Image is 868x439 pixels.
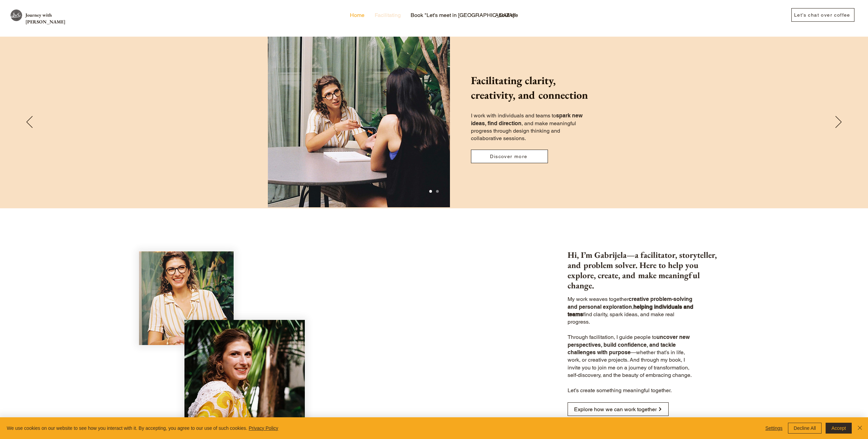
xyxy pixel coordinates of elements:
span: , and make meaningful progress through design thinking and collaborative sessions. [471,120,576,142]
span: Explore how we can work together [574,406,657,413]
nav: Site [334,10,534,20]
span: Hi, I’m Gabrijela—a facilitator, storyteller, and problem solver. Here to help you explore, creat... [568,249,717,291]
span: uncover new perspectives, build confidence, and tackle challenges with purpose [568,334,690,356]
a: Home [345,10,370,20]
img: site logo [10,9,22,21]
button: Previous [26,116,33,129]
span: spark new ideas, find direction [471,112,583,126]
span: I work with individuals and teams to [471,112,556,119]
button: Accept [826,423,852,434]
a: Slide 2 [436,190,439,193]
nav: Slides [427,190,441,193]
span: creative problem-solving and personal exploration [568,296,692,310]
span: My work weaves together [568,296,629,302]
button: Close [856,423,864,434]
span: , [632,304,633,310]
a: Let’s chat over coffee [791,8,854,22]
a: Discover more [471,150,548,163]
a: Explore how we can work together [568,402,669,416]
span: Let’s chat over coffee [794,12,850,18]
a: Book "Let's meet in [GEOGRAPHIC_DATA]" [406,10,490,20]
a: Journey with [PERSON_NAME] [25,12,65,25]
p: About me [492,10,521,20]
button: Decline All [788,423,822,434]
a: About me [490,10,523,20]
span: Facilitating clarity, creativity, and connection [471,73,588,102]
span: Let’s create something meaningful together. [568,387,672,394]
span: Settings [765,423,783,433]
p: Book "Let's meet in [GEOGRAPHIC_DATA]" [407,10,519,20]
img: Close [856,424,864,432]
img: Gabrijela during a meeting making meaningful progress through design thinking and collaborative s... [268,37,450,207]
a: Slide 1 [429,190,432,193]
p: Facilitating [371,10,404,20]
span: Discover more [490,154,527,159]
span: find clarity, spark ideas, and make real progress. [568,311,674,325]
a: Privacy Policy [249,425,278,431]
img: Šitum Gabrijela loughing [139,251,234,345]
span: We use cookies on our website to see how you interact with it. By accepting, you agree to our use... [7,425,278,431]
img: Šitum Gabrijela looking at people [184,320,305,431]
p: Home [347,10,368,20]
button: Next [835,116,842,129]
span: Through facilitation, I guide people to [568,334,656,340]
a: Facilitating [370,10,406,20]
